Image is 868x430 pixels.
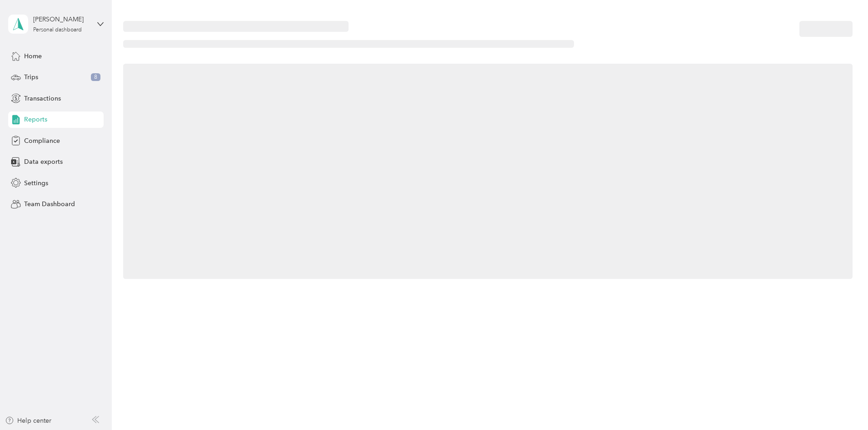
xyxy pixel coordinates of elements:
span: Team Dashboard [24,199,75,209]
div: [PERSON_NAME] [33,15,90,24]
button: Help center [5,416,51,425]
span: Data exports [24,157,63,167]
span: Compliance [24,136,60,146]
div: Personal dashboard [33,27,82,33]
span: Transactions [24,94,61,103]
iframe: Everlance-gr Chat Button Frame [817,379,868,430]
span: Home [24,51,42,61]
span: Trips [24,72,38,82]
span: 8 [91,73,100,81]
span: Settings [24,178,48,188]
span: Reports [24,115,47,124]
